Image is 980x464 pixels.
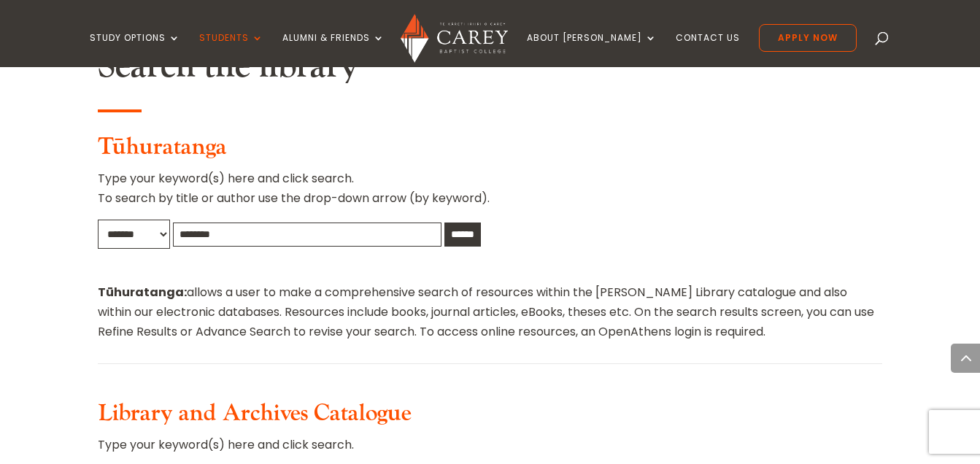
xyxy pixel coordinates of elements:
[282,33,385,67] a: Alumni & Friends
[199,33,263,67] a: Students
[98,45,881,95] h2: Search the library
[527,33,657,67] a: About [PERSON_NAME]
[401,14,508,63] img: Carey Baptist College
[759,24,857,52] a: Apply Now
[98,134,881,169] h3: Tūhuratanga
[98,169,881,220] p: Type your keyword(s) here and click search. To search by title or author use the drop-down arrow ...
[90,33,180,67] a: Study Options
[98,282,881,342] p: allows a user to make a comprehensive search of resources within the [PERSON_NAME] Library catalo...
[98,400,881,435] h3: Library and Archives Catalogue
[676,33,740,67] a: Contact Us
[98,284,187,301] strong: Tūhuratanga:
